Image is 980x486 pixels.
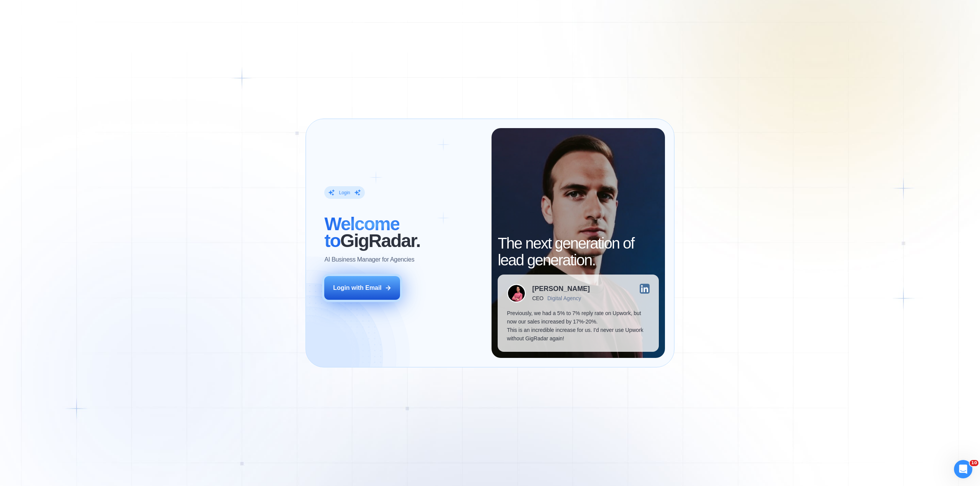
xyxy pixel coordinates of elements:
span: 10 [970,460,978,466]
p: Previously, we had a 5% to 7% reply rate on Upwork, but now our sales increased by 17%-20%. This ... [507,309,649,343]
div: Login with Email [333,284,382,292]
h2: The next generation of lead generation. [498,235,658,268]
h2: ‍ GigRadar. [324,216,482,249]
button: Login with Email [324,276,400,300]
iframe: Intercom live chat [954,460,972,478]
div: CEO [532,295,543,301]
div: Login [339,190,350,196]
span: Welcome to [324,214,399,251]
div: [PERSON_NAME] [532,285,590,292]
p: AI Business Manager for Agencies [324,255,414,264]
div: Digital Agency [547,295,581,301]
